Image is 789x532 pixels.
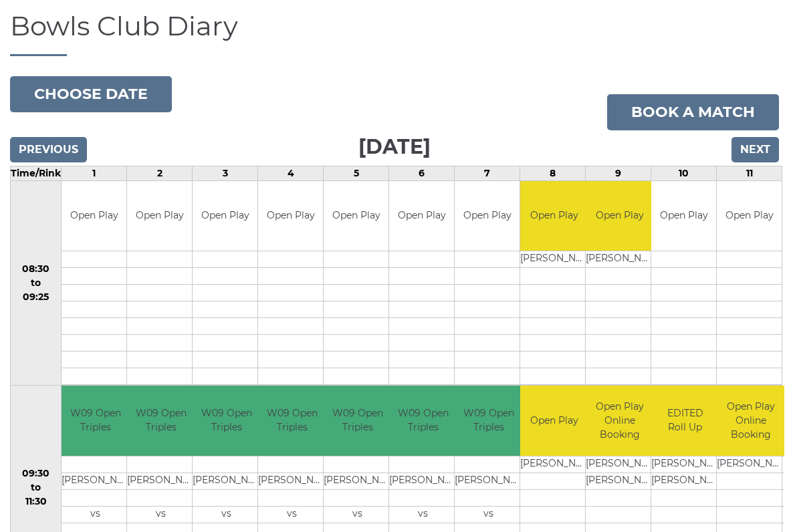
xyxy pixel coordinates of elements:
[651,456,719,473] td: [PERSON_NAME]
[389,386,457,456] td: W09 Open Triples
[193,473,260,489] td: [PERSON_NAME]
[455,386,522,456] td: W09 Open Triples
[455,181,520,251] td: Open Play
[586,386,653,456] td: Open Play Online Booking
[127,181,192,251] td: Open Play
[127,386,195,456] td: W09 Open Triples
[258,166,324,180] td: 4
[389,473,457,489] td: [PERSON_NAME]
[324,166,389,180] td: 5
[324,506,391,523] td: vs
[193,506,260,523] td: vs
[586,166,651,180] td: 9
[127,506,195,523] td: vs
[455,506,522,523] td: vs
[258,506,326,523] td: vs
[324,473,391,489] td: [PERSON_NAME]
[193,166,258,180] td: 3
[717,456,784,473] td: [PERSON_NAME]
[607,94,779,130] a: Book a match
[455,166,520,180] td: 7
[127,166,193,180] td: 2
[389,506,457,523] td: vs
[520,251,588,268] td: [PERSON_NAME]
[717,166,782,180] td: 11
[586,181,653,251] td: Open Play
[10,11,779,56] h1: Bowls Club Diary
[651,181,716,251] td: Open Play
[520,456,588,473] td: [PERSON_NAME]
[11,166,62,180] td: Time/Rink
[520,181,588,251] td: Open Play
[389,181,454,251] td: Open Play
[324,386,391,456] td: W09 Open Triples
[62,181,126,251] td: Open Play
[717,181,782,251] td: Open Play
[62,166,127,180] td: 1
[127,473,195,489] td: [PERSON_NAME]
[324,181,388,251] td: Open Play
[455,473,522,489] td: [PERSON_NAME]
[258,473,326,489] td: [PERSON_NAME]
[10,76,172,112] button: Choose date
[520,166,586,180] td: 8
[586,456,653,473] td: [PERSON_NAME]
[258,181,323,251] td: Open Play
[520,386,588,456] td: Open Play
[62,386,129,456] td: W09 Open Triples
[586,251,653,268] td: [PERSON_NAME]
[651,473,719,489] td: [PERSON_NAME]
[10,137,87,162] input: Previous
[62,506,129,523] td: vs
[586,473,653,489] td: [PERSON_NAME]
[258,386,326,456] td: W09 Open Triples
[193,386,260,456] td: W09 Open Triples
[389,166,455,180] td: 6
[651,166,717,180] td: 10
[731,137,779,162] input: Next
[62,473,129,489] td: [PERSON_NAME]
[11,180,62,386] td: 08:30 to 09:25
[651,386,719,456] td: EDITED Roll Up
[193,181,257,251] td: Open Play
[717,386,784,456] td: Open Play Online Booking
